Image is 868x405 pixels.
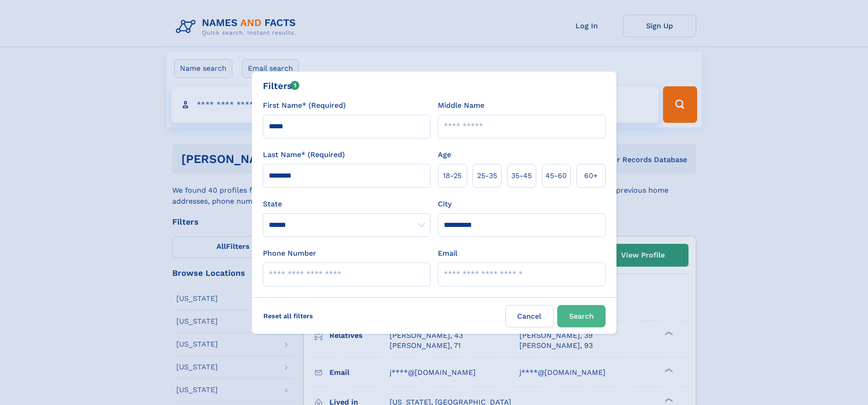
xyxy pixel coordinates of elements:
span: 25‑35 [477,170,497,181]
label: First Name* (Required) [263,100,346,111]
label: Phone Number [263,248,316,259]
label: Cancel [505,305,554,327]
label: Middle Name [438,100,484,111]
span: 18‑25 [443,170,462,181]
span: 60+ [584,170,598,181]
span: 35‑45 [511,170,532,181]
label: City [438,199,452,210]
label: Last Name* (Required) [263,149,345,160]
label: Email [438,248,457,259]
div: Filters [263,79,300,93]
label: State [263,199,431,210]
span: 45‑60 [545,170,567,181]
button: Search [557,305,606,327]
label: Reset all filters [257,305,319,327]
label: Age [438,149,451,160]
